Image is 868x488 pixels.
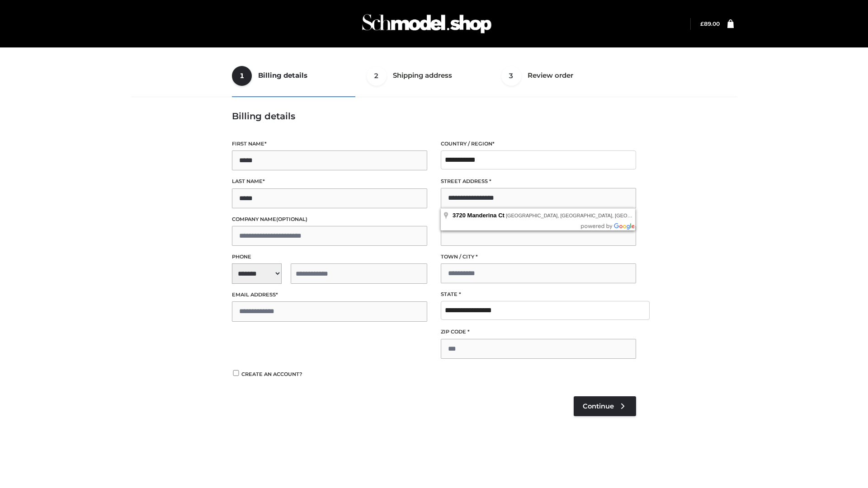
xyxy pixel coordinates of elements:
[441,177,636,186] label: Street address
[583,402,614,410] span: Continue
[232,111,636,122] h3: Billing details
[359,6,495,42] img: Schmodel Admin 964
[700,20,704,27] span: £
[441,328,636,336] label: ZIP Code
[441,290,636,299] label: State
[467,212,505,219] span: Manderina Ct
[232,140,427,148] label: First name
[276,216,307,222] span: (optional)
[232,215,427,224] label: Company name
[232,370,240,376] input: Create an account?
[241,371,302,377] span: Create an account?
[700,20,720,27] a: £89.00
[574,396,636,416] a: Continue
[232,291,427,299] label: Email address
[453,212,466,219] span: 3720
[232,253,427,261] label: Phone
[506,213,667,218] span: [GEOGRAPHIC_DATA], [GEOGRAPHIC_DATA], [GEOGRAPHIC_DATA]
[441,140,636,148] label: Country / Region
[232,177,427,186] label: Last name
[441,253,636,261] label: Town / City
[700,20,720,27] bdi: 89.00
